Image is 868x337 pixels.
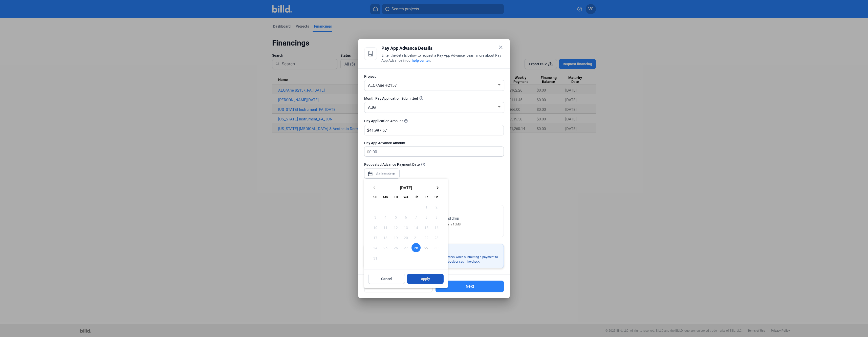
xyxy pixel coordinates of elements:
button: August 20, 2025 [401,233,411,243]
button: August 15, 2025 [421,222,431,233]
span: Cancel [381,276,392,281]
span: 4 [381,213,390,222]
button: August 25, 2025 [380,243,390,253]
span: Th [414,195,418,199]
button: August 6, 2025 [401,212,411,222]
span: 7 [411,213,421,222]
button: August 2, 2025 [431,202,442,212]
span: 19 [391,233,400,242]
span: 23 [432,233,441,242]
button: August 9, 2025 [431,212,442,222]
span: 14 [411,223,421,232]
button: August 31, 2025 [370,253,380,263]
button: August 22, 2025 [421,233,431,243]
button: August 5, 2025 [391,212,401,222]
button: August 13, 2025 [401,222,411,233]
span: [DATE] [379,185,432,189]
button: August 28, 2025 [411,243,421,253]
span: 25 [381,243,390,252]
span: 1 [422,202,431,212]
button: August 26, 2025 [391,243,401,253]
span: 28 [411,243,421,252]
button: August 3, 2025 [370,212,380,222]
span: 6 [401,213,410,222]
span: Fr [425,195,428,199]
span: Apply [421,276,430,281]
span: 9 [432,213,441,222]
button: August 16, 2025 [431,222,442,233]
button: August 4, 2025 [380,212,390,222]
button: August 19, 2025 [391,233,401,243]
span: 21 [411,233,421,242]
button: August 24, 2025 [370,243,380,253]
span: 27 [401,243,410,252]
button: August 17, 2025 [370,233,380,243]
span: 22 [422,233,431,242]
button: August 7, 2025 [411,212,421,222]
span: 5 [391,213,400,222]
button: August 1, 2025 [421,202,431,212]
button: August 11, 2025 [380,222,390,233]
button: August 18, 2025 [380,233,390,243]
button: August 30, 2025 [431,243,442,253]
span: 30 [432,243,441,252]
mat-icon: keyboard_arrow_right [435,185,441,191]
span: 26 [391,243,400,252]
span: Su [373,195,377,199]
span: 18 [381,233,390,242]
mat-icon: keyboard_arrow_left [371,185,377,191]
button: Cancel [368,274,405,284]
span: 17 [371,233,380,242]
td: AUG [370,202,421,212]
span: 11 [381,223,390,232]
button: August 27, 2025 [401,243,411,253]
span: 31 [371,253,380,262]
button: August 8, 2025 [421,212,431,222]
span: 24 [371,243,380,252]
span: 3 [371,213,380,222]
button: August 12, 2025 [391,222,401,233]
span: 12 [391,223,400,232]
span: 20 [401,233,410,242]
button: August 14, 2025 [411,222,421,233]
span: Sa [435,195,439,199]
span: Tu [394,195,398,199]
button: August 10, 2025 [370,222,380,233]
span: 8 [422,213,431,222]
span: 13 [401,223,410,232]
span: We [403,195,408,199]
span: 10 [371,223,380,232]
button: August 21, 2025 [411,233,421,243]
span: 15 [422,223,431,232]
span: 16 [432,223,441,232]
span: 29 [422,243,431,252]
button: August 29, 2025 [421,243,431,253]
button: Apply [407,274,444,284]
button: August 23, 2025 [431,233,442,243]
span: Mo [383,195,388,199]
span: 2 [432,202,441,212]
